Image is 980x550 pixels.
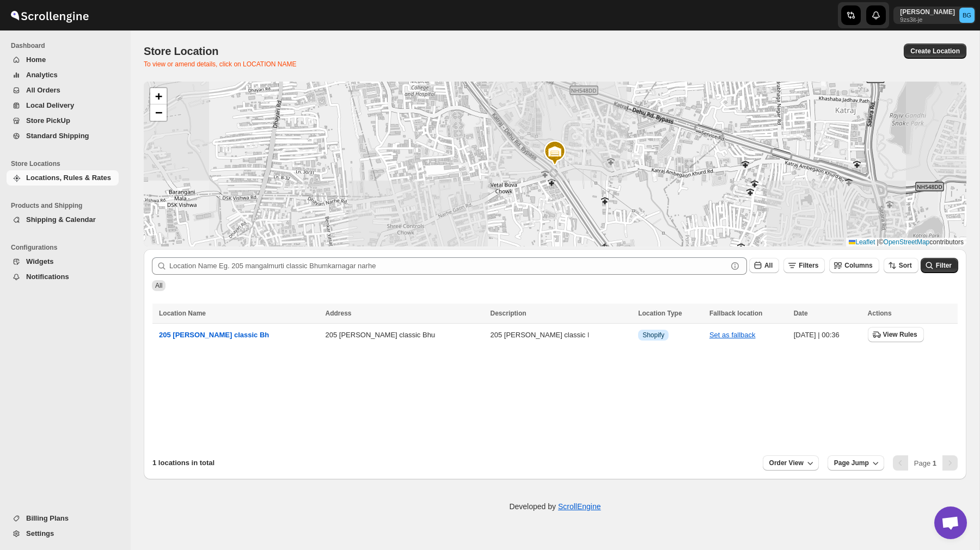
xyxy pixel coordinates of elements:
[763,455,819,471] button: Order View
[936,262,952,269] span: Filter
[150,104,167,121] a: Zoom out
[26,174,111,182] span: Locations, Rules & Rates
[26,71,58,79] span: Analytics
[558,502,601,511] a: ScrollEngine
[884,258,918,273] button: Sort
[491,331,654,339] button: 205 [PERSON_NAME] classic Bhumkarnagar narhe
[834,459,869,467] span: Page Jump
[794,330,861,341] div: [DATE] | 00:36
[7,212,119,227] button: Shipping & Calendar
[828,455,884,471] button: Page Jump
[884,238,930,246] a: OpenStreetMap
[26,257,53,265] span: Widgets
[749,258,779,273] button: All
[877,238,879,246] span: |
[893,7,976,24] button: User menu
[764,262,773,269] span: All
[642,331,664,339] span: Shopify
[910,47,960,55] span: Create Location
[7,269,119,285] button: Notifications
[921,258,958,273] button: Filter
[933,459,936,467] b: 1
[868,310,892,317] span: Actions
[155,282,162,289] span: All
[26,101,74,109] span: Local Delivery
[799,262,818,269] span: Filters
[934,506,967,539] a: Open chat
[963,12,971,18] text: BG
[959,8,975,23] span: Bharatsing Girase
[159,331,331,339] span: 205 [PERSON_NAME] classic Bhumkarnagar narhe
[11,41,123,50] span: Dashboard
[9,2,90,29] img: ScrollEngine
[638,310,682,317] span: Location Type
[11,243,123,252] span: Configurations
[846,238,966,247] div: © contributors
[893,455,958,471] nav: Pagination
[155,89,162,103] span: +
[829,258,879,273] button: Columns
[899,262,912,269] span: Sort
[491,310,526,317] span: Description
[326,331,489,339] button: 205 [PERSON_NAME] classic Bhumkarnagar narhe
[849,238,875,246] a: Leaflet
[26,273,69,281] span: Notifications
[11,159,123,168] span: Store Locations
[159,330,331,341] button: 205 [PERSON_NAME] classic Bhumkarnagar narhe
[7,67,119,83] button: Analytics
[152,459,215,467] span: 1 locations in total
[26,132,89,140] span: Standard Shipping
[509,501,601,512] p: Developed by
[7,526,119,541] button: Settings
[7,254,119,269] button: Widgets
[709,331,756,339] button: Set as fallback
[709,310,762,317] span: Fallback location
[144,60,297,68] span: To view or amend details, click on LOCATION NAME
[7,170,119,186] button: Locations, Rules & Rates
[783,258,825,273] button: Filters
[26,86,60,94] span: All Orders
[169,257,727,275] input: Location Name Eg. 205 mangalmurti classic Bhumkarnagar narhe
[26,55,46,64] span: Home
[868,327,924,342] button: View Rules
[155,106,162,119] span: −
[914,459,936,467] span: Page
[150,88,167,104] a: Zoom in
[11,201,123,210] span: Products and Shipping
[144,45,218,57] span: Store Location
[844,262,872,269] span: Columns
[904,44,966,59] button: Create Location
[900,8,955,16] p: [PERSON_NAME]
[159,310,206,317] span: Location Name
[7,83,119,98] button: All Orders
[900,16,955,23] p: 9zs3it-je
[794,310,808,317] span: Date
[26,514,69,522] span: Billing Plans
[326,310,352,317] span: Address
[26,215,96,224] span: Shipping & Calendar
[7,52,119,67] button: Home
[883,330,917,339] span: View Rules
[26,529,54,537] span: Settings
[542,140,568,166] img: Marker
[7,511,119,526] button: Billing Plans
[26,116,70,125] span: Store PickUp
[769,459,804,467] span: Order View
